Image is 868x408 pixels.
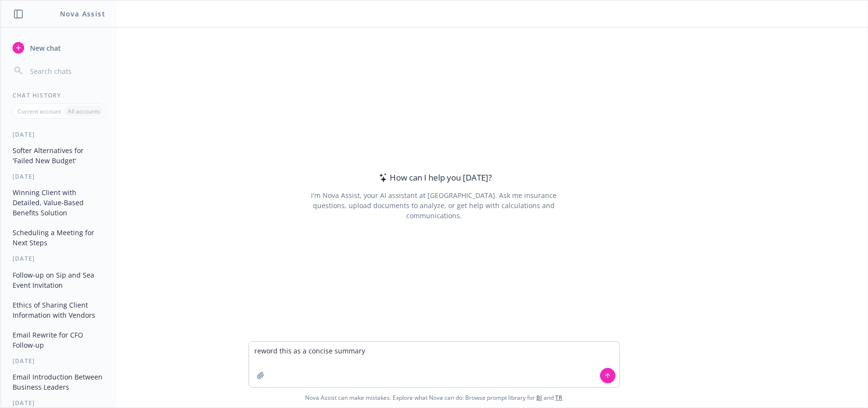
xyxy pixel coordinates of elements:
[9,297,109,323] button: Ethics of Sharing Client Information with Vendors
[1,399,117,407] div: [DATE]
[28,43,61,53] span: New chat
[1,357,117,365] div: [DATE]
[9,225,109,251] button: Scheduling a Meeting for Next Steps
[4,388,864,408] span: Nova Assist can make mistakes. Explore what Nova can do: Browse prompt library for and
[28,64,105,78] input: Search chats
[1,254,117,263] div: [DATE]
[9,327,109,353] button: Email Rewrite for CFO Follow-up
[9,39,109,56] button: New chat
[17,107,61,115] p: Current account
[9,184,109,221] button: Winning Client with Detailed, Value-Based Benefits Solution
[60,9,105,19] h1: Nova Assist
[9,142,109,169] button: Softer Alternatives for 'Failed New Budget'
[249,342,619,387] textarea: reword this as a concise summary
[537,394,543,402] a: BI
[298,190,570,221] div: I'm Nova Assist, your AI assistant at [GEOGRAPHIC_DATA]. Ask me insurance questions, upload docum...
[9,369,109,395] button: Email Introduction Between Business Leaders
[376,171,492,184] div: How can I help you [DATE]?
[9,267,109,293] button: Follow-up on Sip and Sea Event Invitation
[1,172,117,181] div: [DATE]
[1,130,117,139] div: [DATE]
[68,107,100,115] p: All accounts
[1,91,117,99] div: Chat History
[556,394,563,402] a: TR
